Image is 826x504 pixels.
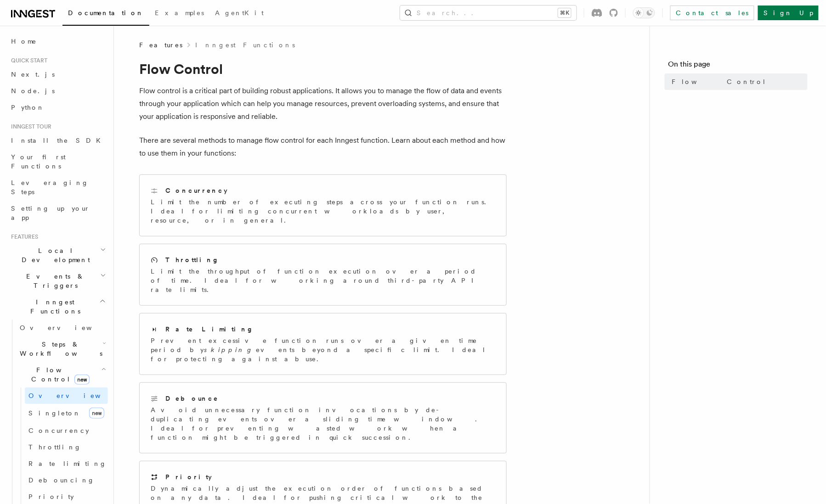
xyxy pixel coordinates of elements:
span: Your first Functions [11,153,66,170]
p: Flow control is a critical part of building robust applications. It allows you to manage the flow... [139,84,507,123]
button: Steps & Workflows [16,336,108,362]
span: Inngest tour [7,123,51,130]
span: Throttling [28,443,81,451]
span: Debouncing [28,476,95,484]
button: Local Development [7,242,108,268]
a: DebounceAvoid unnecessary function invocations by de-duplicating events over a sliding time windo... [139,382,507,454]
a: Home [7,33,108,50]
a: Install the SDK [7,132,108,149]
a: Your first Functions [7,149,108,174]
button: Search...⌘K [400,6,577,20]
h2: Rate Limiting [165,325,254,334]
a: Rate LimitingPrevent excessive function runs over a given time period byskippingevents beyond a s... [139,313,507,375]
span: Local Development [7,246,100,264]
a: Contact sales [670,6,754,20]
span: Overview [28,392,123,399]
a: Overview [25,387,108,404]
span: Features [7,233,38,241]
a: ThrottlingLimit the throughput of function execution over a period of time. Ideal for working aro... [139,244,507,306]
span: Flow Control [16,365,101,384]
span: Steps & Workflows [16,340,102,358]
a: Singletonnew [25,404,108,422]
a: Concurrency [25,422,108,439]
h2: Concurrency [165,186,227,195]
a: Throttling [25,439,108,455]
a: Examples [149,3,209,25]
button: Toggle dark mode [633,7,655,18]
a: Rate limiting [25,455,108,472]
h1: Flow Control [139,61,507,77]
span: Events & Triggers [7,272,100,290]
a: Overview [16,319,108,336]
h2: Priority [165,472,212,482]
p: Limit the number of executing steps across your function runs. Ideal for limiting concurrent work... [151,197,495,225]
button: Flow Controlnew [16,362,108,387]
button: Inngest Functions [7,294,108,319]
span: Flow Control [672,77,767,86]
em: skipping [204,346,256,353]
h2: Throttling [165,255,219,264]
span: Setting up your app [11,205,90,221]
span: Singleton [28,409,81,417]
a: Documentation [62,3,149,26]
p: Prevent excessive function runs over a given time period by events beyond a specific limit. Ideal... [151,336,495,364]
h2: Debounce [165,394,219,403]
a: AgentKit [209,3,269,25]
p: There are several methods to manage flow control for each Inngest function. Learn about each meth... [139,134,507,160]
span: Examples [155,9,204,17]
kbd: ⌘K [558,8,571,17]
span: Python [11,104,45,111]
span: AgentKit [215,9,264,17]
a: Flow Control [668,73,808,90]
span: Inngest Functions [7,297,99,316]
a: ConcurrencyLimit the number of executing steps across your function runs. Ideal for limiting conc... [139,174,507,236]
span: Quick start [7,57,47,64]
span: Node.js [11,87,55,95]
a: Next.js [7,66,108,83]
a: Python [7,99,108,116]
span: Priority [28,493,74,500]
a: Sign Up [758,6,819,20]
span: Overview [20,324,114,331]
a: Node.js [7,83,108,99]
span: Features [139,40,182,50]
p: Limit the throughput of function execution over a period of time. Ideal for working around third-... [151,267,495,294]
span: new [74,375,90,385]
button: Events & Triggers [7,268,108,294]
span: Next.js [11,71,55,78]
h4: On this page [668,59,808,73]
p: Avoid unnecessary function invocations by de-duplicating events over a sliding time window. Ideal... [151,405,495,442]
span: Home [11,37,37,46]
a: Inngest Functions [195,40,295,50]
span: Concurrency [28,427,89,434]
span: Rate limiting [28,460,107,467]
span: Documentation [68,9,144,17]
span: new [89,408,104,419]
a: Leveraging Steps [7,174,108,200]
span: Leveraging Steps [11,179,89,196]
a: Setting up your app [7,200,108,226]
span: Install the SDK [11,137,106,144]
a: Debouncing [25,472,108,488]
